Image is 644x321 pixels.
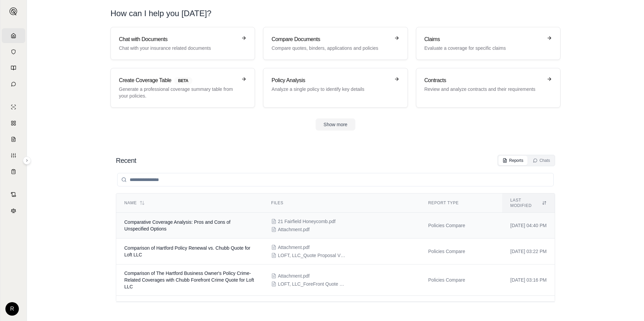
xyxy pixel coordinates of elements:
[110,27,255,60] a: Chat with DocumentsChat with your insurance related documents
[2,164,25,179] a: Coverage Table
[533,158,550,163] div: Chats
[424,86,543,93] p: Review and analyze contracts and their requirements
[2,132,25,147] a: Claim Coverage
[316,118,356,131] button: Show more
[502,264,555,296] td: [DATE] 03:16 PM
[2,100,25,114] a: Single Policy
[424,76,543,84] h3: Contracts
[124,271,254,289] span: Comparison of The Hartford Business Owner's Policy Crime-Related Coverages with Chubb Forefront C...
[271,76,390,84] h3: Policy Analysis
[503,158,523,163] div: Reports
[420,264,502,296] td: Policies Compare
[119,35,237,43] h3: Chat with Documents
[2,116,25,131] a: Policy Comparisons
[263,193,420,213] th: Files
[420,239,502,264] td: Policies Compare
[174,77,192,84] span: BETA
[2,61,25,75] a: Prompt Library
[529,156,554,165] button: Chats
[263,68,408,108] a: Policy AnalysisAnalyze a single policy to identify key details
[119,45,237,51] p: Chat with your insurance related documents
[424,45,543,51] p: Evaluate a coverage for specific claims
[124,219,230,231] span: Comparative Coverage Analysis: Pros and Cons of Unspecified Options
[124,200,255,206] div: Name
[278,281,345,287] span: LOFT, LLC_ForeFront Quote Document.pdf
[2,28,25,43] a: Home
[110,8,212,19] h1: How can I help you [DATE]?
[2,203,25,218] a: Legal Search Engine
[2,187,25,202] a: Contract Analysis
[2,77,25,92] a: Chat
[9,7,18,15] img: Expand sidebar
[124,245,250,257] span: Comparison of Hartford Policy Renewal vs. Chubb Quote for Loft LLC
[263,27,408,60] a: Compare DocumentsCompare quotes, binders, applications and policies
[271,86,390,93] p: Analyze a single policy to identify key details
[502,213,555,239] td: [DATE] 04:40 PM
[271,35,390,43] h3: Compare Documents
[502,296,555,320] td: [DATE] 01:19 PM
[416,27,560,60] a: ClaimsEvaluate a coverage for specific claims
[5,302,19,316] div: R
[119,86,237,99] p: Generate a professional coverage summary table from your policies.
[119,76,237,84] h3: Create Coverage Table
[502,239,555,264] td: [DATE] 03:22 PM
[278,244,310,251] span: Attachment.pdf
[510,198,547,208] div: Last modified
[2,44,25,59] a: Documents Vault
[498,156,527,165] button: Reports
[278,273,310,279] span: Attachment.pdf
[278,252,345,259] span: LOFT, LLC_Quote Proposal V2.pdf
[23,156,31,165] button: Expand sidebar
[424,35,543,43] h3: Claims
[7,5,20,18] button: Expand sidebar
[278,226,310,233] span: Attachment.pdf
[416,68,560,108] a: ContractsReview and analyze contracts and their requirements
[420,296,502,320] td: Single Policy Analysis
[420,193,502,213] th: Report Type
[2,148,25,163] a: Custom Report
[420,213,502,239] td: Policies Compare
[278,218,335,225] span: 21 Fairfield Honeycomb.pdf
[116,156,136,165] h2: Recent
[110,68,255,108] a: Create Coverage TableBETAGenerate a professional coverage summary table from your policies.
[271,45,390,51] p: Compare quotes, binders, applications and policies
